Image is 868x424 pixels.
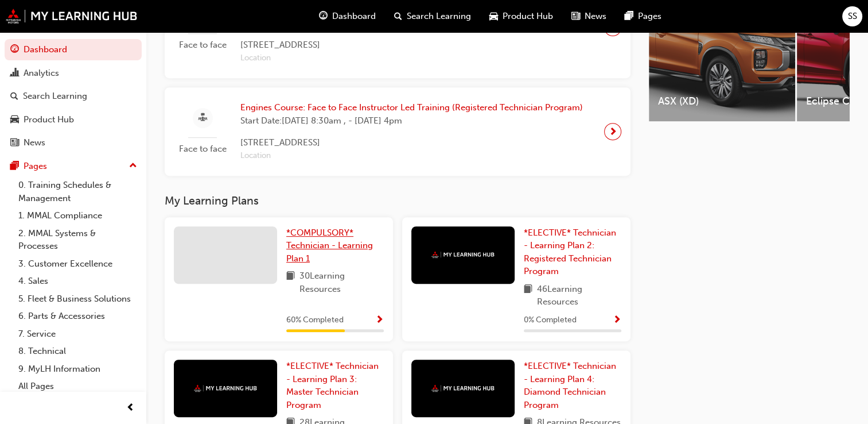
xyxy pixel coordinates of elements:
span: 46 Learning Resources [537,283,621,309]
span: book-icon [524,283,532,309]
a: guage-iconDashboard [310,5,385,28]
span: Show Progress [375,315,384,326]
a: 2. MMAL Systems & Processes [14,225,142,255]
span: prev-icon [126,401,135,415]
div: News [24,136,45,149]
span: *ELECTIVE* Technician - Learning Plan 4: Diamond Technician Program [524,361,616,410]
span: Engines Course: Face to Face Instructor Led Training (Registered Technician Program) [240,101,583,114]
span: guage-icon [10,45,19,55]
a: 3. Customer Excellence [14,255,142,273]
span: search-icon [10,91,18,102]
span: pages-icon [625,9,633,24]
span: car-icon [10,115,19,125]
span: Show Progress [613,315,621,326]
span: search-icon [394,9,402,24]
a: news-iconNews [562,5,616,28]
button: Show Progress [613,313,621,327]
span: Location [240,52,595,65]
span: [STREET_ADDRESS] [240,38,595,52]
a: *ELECTIVE* Technician - Learning Plan 4: Diamond Technician Program [524,360,621,411]
span: Face to face [174,38,231,52]
a: Product Hub [5,109,142,130]
span: Face to face [174,142,231,156]
span: 30 Learning Resources [299,269,384,295]
span: ASX (XD) [658,95,786,108]
span: Location [240,149,583,163]
a: 8. Technical [14,342,142,360]
a: 0. Training Schedules & Management [14,176,142,207]
span: Product Hub [503,10,553,23]
div: Analytics [24,67,59,80]
a: 1. MMAL Compliance [14,207,142,225]
img: mmal [6,9,138,24]
span: *COMPULSORY* Technician - Learning Plan 1 [286,228,373,264]
span: Start Date: [DATE] 8:30am , - [DATE] 4pm [240,114,583,128]
button: DashboardAnalyticsSearch LearningProduct HubNews [5,37,142,156]
div: Search Learning [23,90,87,103]
a: 6. Parts & Accessories [14,307,142,325]
img: mmal [194,384,257,392]
a: Dashboard [5,39,142,60]
span: News [585,10,606,23]
a: *COMPULSORY* Technician - Learning Plan 1 [286,226,384,265]
span: Dashboard [332,10,376,23]
a: 4. Sales [14,272,142,290]
a: Analytics [5,63,142,84]
span: pages-icon [10,161,19,172]
a: All Pages [14,377,142,395]
span: chart-icon [10,68,19,79]
a: 9. MyLH Information [14,360,142,378]
span: up-icon [129,159,137,174]
a: *ELECTIVE* Technician - Learning Plan 3: Master Technician Program [286,360,384,411]
h3: My Learning Plans [165,194,630,207]
div: Pages [24,160,47,173]
div: Product Hub [24,113,74,126]
span: book-icon [286,269,295,295]
img: mmal [431,384,495,392]
button: Show Progress [375,313,384,327]
button: Pages [5,156,142,177]
span: *ELECTIVE* Technician - Learning Plan 2: Registered Technician Program [524,228,616,277]
a: Face to faceEngines Course: Face to Face Instructor Led Training (Registered Technician Program)S... [174,97,621,167]
span: news-icon [571,9,580,24]
a: pages-iconPages [616,5,671,28]
span: next-icon [609,124,617,140]
a: 7. Service [14,325,142,343]
span: [STREET_ADDRESS] [240,136,583,149]
span: *ELECTIVE* Technician - Learning Plan 3: Master Technician Program [286,361,379,410]
a: News [5,132,142,153]
img: mmal [431,251,495,259]
a: Search Learning [5,86,142,107]
span: news-icon [10,138,19,148]
span: Search Learning [407,10,471,23]
span: Pages [638,10,661,23]
span: SS [848,10,857,23]
span: 0 % Completed [524,314,577,327]
span: car-icon [489,9,498,24]
a: *ELECTIVE* Technician - Learning Plan 2: Registered Technician Program [524,226,621,278]
a: search-iconSearch Learning [385,5,480,28]
button: SS [842,6,862,26]
span: sessionType_FACE_TO_FACE-icon [198,111,207,125]
a: car-iconProduct Hub [480,5,562,28]
span: guage-icon [319,9,328,24]
span: 60 % Completed [286,314,344,327]
a: 5. Fleet & Business Solutions [14,290,142,308]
